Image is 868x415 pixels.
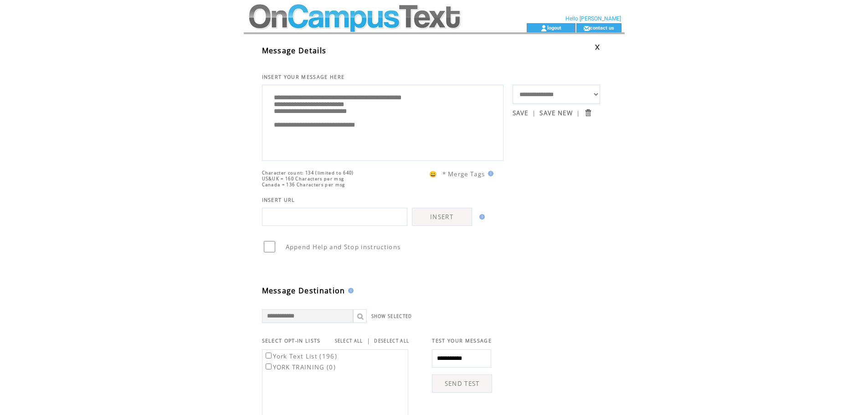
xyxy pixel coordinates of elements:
a: SEND TEST [432,374,492,393]
a: INSERT [412,208,472,226]
label: YORK TRAINING (0) [264,363,336,371]
span: US&UK = 160 Characters per msg [262,176,344,182]
span: Canada = 136 Characters per msg [262,182,345,188]
span: Character count: 134 (limited to 640) [262,170,354,176]
span: Hello [PERSON_NAME] [565,15,621,22]
span: TEST YOUR MESSAGE [432,338,492,344]
span: 😀 [429,170,437,178]
a: contact us [590,25,614,31]
img: contact_us_icon.gif [583,25,590,32]
span: INSERT YOUR MESSAGE HERE [262,74,345,80]
img: help.gif [345,288,354,293]
span: | [532,109,536,117]
span: Message Details [262,46,327,56]
span: INSERT URL [262,197,295,203]
a: logout [547,25,561,31]
span: Append Help and Stop instructions [286,243,401,251]
span: * Merge Tags [442,170,485,178]
span: | [576,109,580,117]
input: York Text List (196) [266,353,272,359]
label: York Text List (196) [264,352,338,360]
a: DESELECT ALL [374,338,409,344]
a: SAVE [513,109,529,117]
a: SELECT ALL [335,338,363,344]
input: YORK TRAINING (0) [266,364,272,369]
a: SAVE NEW [539,109,573,117]
a: SHOW SELECTED [371,313,412,319]
img: help.gif [485,171,493,176]
span: Message Destination [262,286,345,296]
input: Submit [584,108,592,117]
img: account_icon.gif [540,25,547,32]
span: SELECT OPT-IN LISTS [262,338,321,344]
span: | [367,337,370,345]
img: help.gif [477,214,485,220]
